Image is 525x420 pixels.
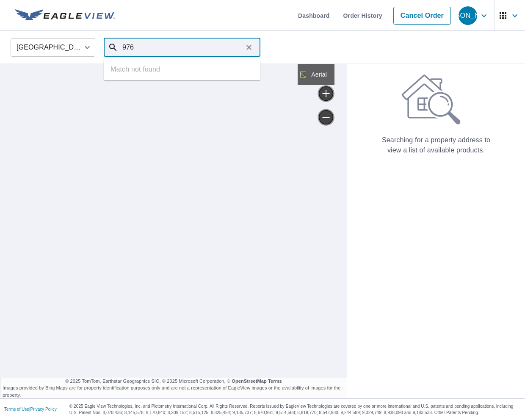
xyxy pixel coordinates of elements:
a: Terms [268,379,282,384]
p: | [4,407,57,412]
a: Current Level 5, Zoom In [318,85,334,102]
input: Search by address or latitude-longitude [122,36,243,59]
p: © 2025 Eagle View Technologies, Inc. and Pictometry International Corp. All Rights Reserved. Repo... [69,403,521,416]
button: Clear [243,41,255,53]
div: [GEOGRAPHIC_DATA] [11,36,95,59]
span: © 2025 TomTom, Earthstar Geographics SIO, © 2025 Microsoft Corporation, © [65,378,282,385]
a: Privacy Policy [30,407,57,412]
a: Cancel Order [393,7,451,25]
div: Aerial [298,64,334,85]
div: [PERSON_NAME] [459,6,477,25]
div: Aerial [309,64,329,85]
img: EV Logo [15,9,115,22]
a: Current Level 5, Zoom Out [318,109,334,126]
a: Terms of Use [4,407,29,412]
a: OpenStreetMap [232,379,267,384]
p: Searching for a property address to view a list of available products. [379,135,493,155]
